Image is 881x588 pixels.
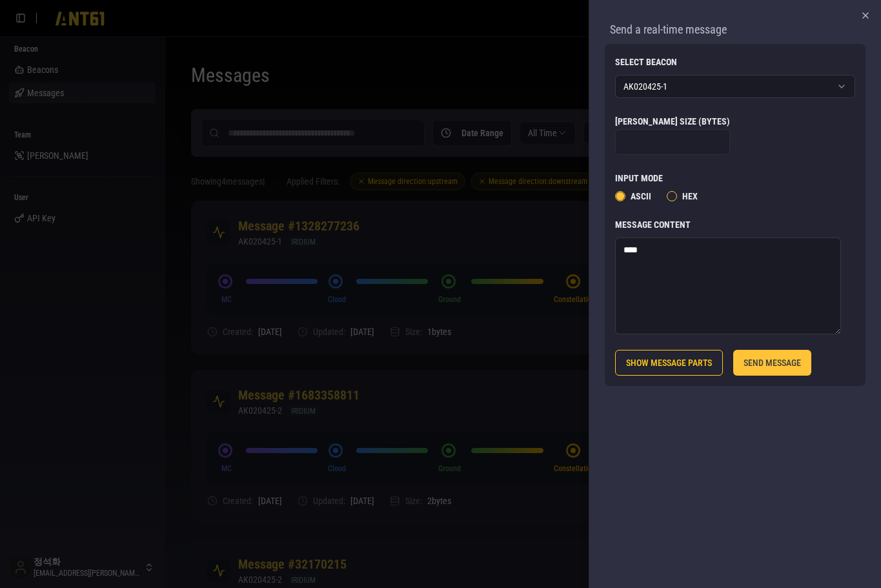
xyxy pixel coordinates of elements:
[615,219,691,230] label: Message Content
[733,350,811,376] button: SEND MESSAGE
[615,350,723,376] button: SHOW MESSAGE PARTS
[682,192,698,201] label: Hex
[605,15,866,44] div: Send a real-time message
[615,116,730,127] label: [PERSON_NAME] Size (bytes)
[615,57,677,67] label: Select Beacon
[631,192,651,201] label: ASCII
[615,173,663,183] label: Input Mode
